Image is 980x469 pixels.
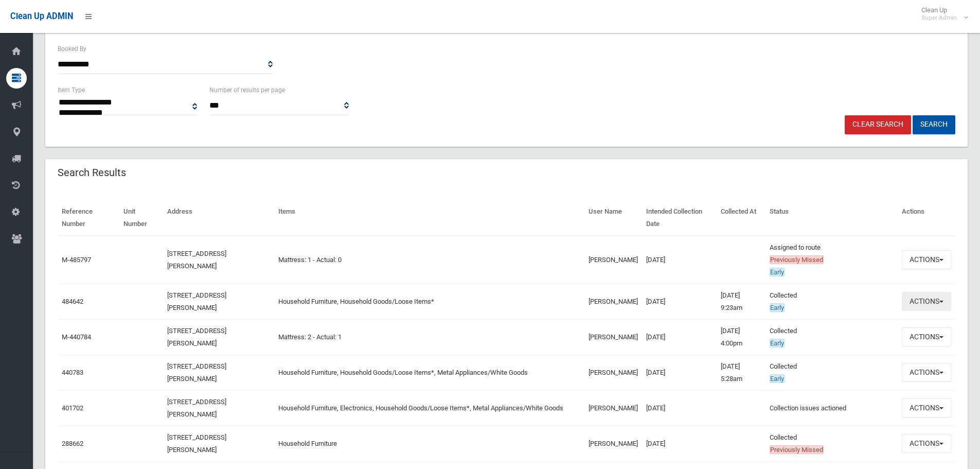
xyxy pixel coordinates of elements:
[902,398,951,418] button: Actions
[584,319,642,355] td: [PERSON_NAME]
[58,43,86,55] label: Booked By
[642,284,717,319] td: [DATE]
[167,327,226,347] a: [STREET_ADDRESS][PERSON_NAME]
[765,200,898,236] th: Status
[902,250,951,269] button: Actions
[274,390,584,426] td: Household Furniture, Electronics, Household Goods/Loose Items*, Metal Appliances/White Goods
[62,369,83,376] a: 440783
[163,200,274,236] th: Address
[274,236,584,284] td: Mattress: 1 - Actual: 0
[274,284,584,319] td: Household Furniture, Household Goods/Loose Items*
[274,426,584,461] td: Household Furniture
[274,319,584,355] td: Mattress: 2 - Actual: 1
[584,355,642,390] td: [PERSON_NAME]
[717,355,765,390] td: [DATE] 5:28am
[642,355,717,390] td: [DATE]
[62,256,91,264] a: M-485797
[916,6,967,22] span: Clean Up
[765,355,898,390] td: Collected
[584,236,642,284] td: [PERSON_NAME]
[62,298,83,305] a: 484642
[58,200,119,236] th: Reference Number
[902,363,951,382] button: Actions
[770,255,824,264] span: Previously Missed
[642,200,717,236] th: Intended Collection Date
[274,200,584,236] th: Items
[717,319,765,355] td: [DATE] 4:00pm
[58,84,85,96] label: Item Type
[642,390,717,426] td: [DATE]
[770,374,785,383] span: Early
[717,284,765,319] td: [DATE] 9:23am
[274,355,584,390] td: Household Furniture, Household Goods/Loose Items*, Metal Appliances/White Goods
[902,434,951,453] button: Actions
[209,84,285,96] label: Number of results per page
[717,200,765,236] th: Collected At
[765,390,898,426] td: Collection issues actioned
[765,426,898,461] td: Collected
[765,236,898,284] td: Assigned to route
[62,440,83,447] a: 288662
[45,163,138,183] header: Search Results
[765,319,898,355] td: Collected
[584,284,642,319] td: [PERSON_NAME]
[642,236,717,284] td: [DATE]
[119,200,163,236] th: Unit Number
[642,426,717,461] td: [DATE]
[167,291,226,311] a: [STREET_ADDRESS][PERSON_NAME]
[62,333,91,341] a: M-440784
[167,433,226,454] a: [STREET_ADDRESS][PERSON_NAME]
[902,327,951,346] button: Actions
[167,250,226,270] a: [STREET_ADDRESS][PERSON_NAME]
[845,115,911,134] a: Clear Search
[584,200,642,236] th: User Name
[902,292,951,311] button: Actions
[584,390,642,426] td: [PERSON_NAME]
[898,200,955,236] th: Actions
[770,445,824,454] span: Previously Missed
[770,339,785,348] span: Early
[770,303,785,312] span: Early
[921,14,957,22] small: Super Admin
[584,426,642,461] td: [PERSON_NAME]
[10,11,73,21] span: Clean Up ADMIN
[167,362,226,383] a: [STREET_ADDRESS][PERSON_NAME]
[167,398,226,418] a: [STREET_ADDRESS][PERSON_NAME]
[62,404,83,412] a: 401702
[913,115,955,134] button: Search
[765,284,898,319] td: Collected
[642,319,717,355] td: [DATE]
[770,268,785,276] span: Early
